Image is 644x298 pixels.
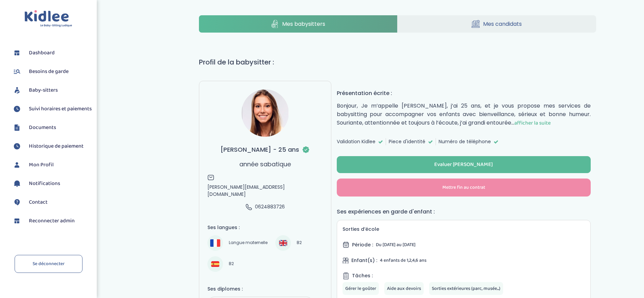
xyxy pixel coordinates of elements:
a: Notifications [12,179,92,189]
span: Mes babysitters [282,20,325,28]
img: suivihoraire.svg [12,104,22,114]
span: Baby-sitters [29,86,58,94]
a: Reconnecter admin [12,216,92,226]
p: année sabatique [239,160,291,169]
h4: Ses diplomes : [207,285,323,293]
a: Historique de paiement [12,141,92,151]
span: Gérer le goûter [345,285,376,292]
a: Mon Profil [12,160,92,170]
span: 0624883726 [255,203,285,210]
span: Numéro de téléphone [439,138,491,145]
img: suivihoraire.svg [12,141,22,151]
img: profil.svg [12,160,22,170]
img: Anglais [279,239,287,247]
span: Enfant(s) : [351,257,377,264]
div: Evaluer [PERSON_NAME] [434,161,493,169]
img: avatar [241,89,289,137]
span: B2 [226,260,236,268]
p: Bonjour, Je m’appelle [PERSON_NAME], j’ai 25 ans, et je vous propose mes services de babysitting ... [337,101,591,127]
a: Mes babysitters [199,15,398,33]
a: Se déconnecter [15,255,82,273]
h3: [PERSON_NAME] - 25 ans [220,145,310,154]
h4: Présentation écrite : [337,89,591,97]
a: Suivi horaires et paiements [12,104,92,114]
img: besoin.svg [12,67,22,77]
span: Piece d'identité [389,138,425,145]
a: Contact [12,197,92,207]
a: Besoins de garde [12,67,92,77]
img: Espagnol [211,260,219,268]
span: Langue maternelle [226,239,270,247]
span: Du [DATE] au [DATE] [376,241,416,248]
h5: Sorties d’école [343,226,585,233]
span: Dashboard [29,49,55,57]
img: logo.svg [24,10,72,27]
span: Aide aux devoirs [387,285,421,292]
img: notification.svg [12,179,22,189]
span: Besoins de garde [29,68,69,76]
a: Documents [12,123,92,133]
span: Historique de paiement [29,142,84,150]
a: Dashboard [12,48,92,58]
span: B2 [294,239,304,247]
img: documents.svg [12,123,22,133]
span: Documents [29,124,56,132]
button: Mettre fin au contrat [337,179,591,197]
span: Mettre fin au contrat [442,184,485,191]
span: Validation Kidlee [337,138,375,145]
span: Reconnecter admin [29,217,75,225]
span: Sorties extérieures (parc, musée...) [432,285,500,292]
h4: Ses langues : [207,224,323,231]
span: Période : [352,241,373,248]
span: [PERSON_NAME][EMAIL_ADDRESS][DOMAIN_NAME] [207,184,323,198]
img: babysitters.svg [12,85,22,95]
span: Suivi horaires et paiements [29,105,92,113]
h1: Profil de la babysitter : [199,57,596,67]
span: Notifications [29,180,60,188]
a: Mes candidats [398,15,596,33]
img: dashboard.svg [12,48,22,58]
h4: Ses expériences en garde d'enfant : [337,207,591,216]
span: Mon Profil [29,161,54,169]
img: dashboard.svg [12,216,22,226]
a: Baby-sitters [12,85,92,95]
span: Tâches : [352,272,373,279]
span: Mes candidats [483,20,522,28]
img: Français [210,239,220,246]
span: 4 enfants de 1,2,4,6 ans [380,257,426,264]
span: Contact [29,198,48,206]
img: contact.svg [12,197,22,207]
span: afficher la suite [514,119,551,127]
button: Evaluer [PERSON_NAME] [337,156,591,173]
